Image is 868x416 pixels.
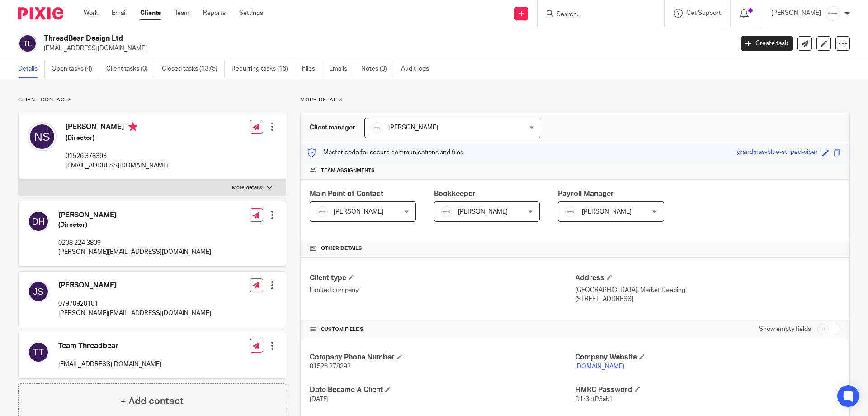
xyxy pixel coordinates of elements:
[771,9,821,18] p: [PERSON_NAME]
[231,60,295,78] a: Recurring tasks (16)
[310,353,575,362] h4: Company Phone Number
[321,167,375,174] span: Team assignments
[310,363,351,370] span: 01526 378393
[372,122,382,133] img: Infinity%20Logo%20with%20Whitespace%20.png
[826,6,840,21] img: Infinity%20Logo%20with%20Whitespace%20.png
[58,210,211,220] h4: [PERSON_NAME]
[66,122,169,134] h4: [PERSON_NAME]
[401,60,436,78] a: Audit logs
[582,209,632,215] span: [PERSON_NAME]
[44,44,727,53] p: [EMAIL_ADDRESS][DOMAIN_NAME]
[310,385,575,395] h4: Date Became A Client
[58,248,211,257] p: [PERSON_NAME][EMAIL_ADDRESS][DOMAIN_NAME]
[686,10,721,16] span: Get Support
[28,281,49,302] img: svg%3E
[18,34,37,53] img: svg%3E
[307,148,463,157] p: Master code for secure communications and files
[66,161,169,170] p: [EMAIL_ADDRESS][DOMAIN_NAME]
[28,341,49,363] img: svg%3E
[361,60,394,78] a: Notes (3)
[162,60,225,78] a: Closed tasks (1375)
[737,148,818,158] div: grandmas-blue-striped-viper
[575,385,840,395] h4: HMRC Password
[18,96,286,104] p: Client contacts
[52,60,99,78] a: Open tasks (4)
[58,220,211,230] h5: (Director)
[120,394,184,408] h4: + Add contact
[203,9,226,18] a: Reports
[575,295,840,304] p: [STREET_ADDRESS]
[441,206,452,217] img: Infinity%20Logo%20with%20Whitespace%20.png
[310,286,575,295] p: Limited company
[321,245,362,252] span: Other details
[239,9,263,18] a: Settings
[28,210,49,232] img: svg%3E
[329,60,354,78] a: Emails
[18,60,45,78] a: Details
[388,124,438,131] span: [PERSON_NAME]
[84,9,98,18] a: Work
[458,209,508,215] span: [PERSON_NAME]
[66,134,169,143] h5: (Director)
[434,190,476,197] span: Bookkeeper
[302,60,322,78] a: Files
[58,299,211,308] p: 07970920101
[334,209,383,215] span: [PERSON_NAME]
[556,11,637,19] input: Search
[565,206,576,217] img: Infinity%20Logo%20with%20Whitespace%20.png
[310,123,355,132] h3: Client manager
[317,206,328,217] img: Infinity%20Logo%20with%20Whitespace%20.png
[58,309,211,318] p: [PERSON_NAME][EMAIL_ADDRESS][DOMAIN_NAME]
[310,396,329,402] span: [DATE]
[741,36,793,51] a: Create task
[140,9,161,18] a: Clients
[66,152,169,161] p: 01526 378393
[58,281,211,290] h4: [PERSON_NAME]
[232,184,262,191] p: More details
[44,34,590,43] h2: ThreadBear Design Ltd
[175,9,189,18] a: Team
[759,325,811,334] label: Show empty fields
[310,326,575,333] h4: CUSTOM FIELDS
[28,122,57,151] img: svg%3E
[575,396,613,402] span: D1r3ctP3ak1
[106,60,155,78] a: Client tasks (0)
[575,363,624,370] a: [DOMAIN_NAME]
[575,353,840,362] h4: Company Website
[300,96,850,104] p: More details
[128,122,137,131] i: Primary
[58,341,161,351] h4: Team Threadbear
[310,190,383,197] span: Main Point of Contact
[575,286,840,295] p: [GEOGRAPHIC_DATA], Market Deeping
[58,360,161,369] p: [EMAIL_ADDRESS][DOMAIN_NAME]
[575,273,840,283] h4: Address
[18,7,63,19] img: Pixie
[310,273,575,283] h4: Client type
[558,190,614,197] span: Payroll Manager
[112,9,127,18] a: Email
[58,239,211,248] p: 0208 224 3809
